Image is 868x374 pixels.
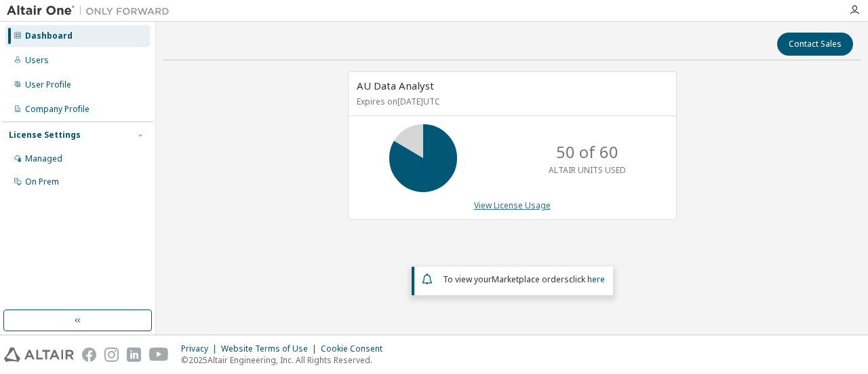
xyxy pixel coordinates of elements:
[443,274,605,285] span: To view your click
[181,343,221,354] div: Privacy
[82,348,96,362] img: facebook.svg
[4,348,74,362] img: altair_logo.svg
[221,343,321,354] div: Website Terms of Use
[25,104,90,115] div: Company Profile
[492,274,569,285] em: Marketplace orders
[7,4,176,18] img: Altair One
[556,141,618,164] p: 50 of 60
[549,164,626,176] p: ALTAIR UNITS USED
[357,79,434,92] span: AU Data Analyst
[25,79,71,90] div: User Profile
[127,348,141,362] img: linkedin.svg
[25,153,62,164] div: Managed
[587,274,605,285] a: here
[777,33,853,56] button: Contact Sales
[181,354,391,366] p: © 2025 Altair Engineering, Inc. All Rights Reserved.
[25,31,73,41] div: Dashboard
[321,343,391,354] div: Cookie Consent
[149,348,169,362] img: youtube.svg
[25,55,49,66] div: Users
[474,200,551,211] a: View License Usage
[357,96,665,107] p: Expires on [DATE] UTC
[104,348,119,362] img: instagram.svg
[9,130,81,141] div: License Settings
[25,176,59,187] div: On Prem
